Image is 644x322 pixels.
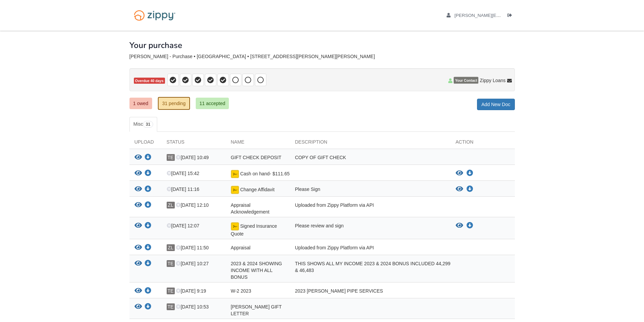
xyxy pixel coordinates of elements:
[167,288,175,294] span: TE
[129,117,157,132] a: Misc
[290,222,451,237] div: Please review and sign
[129,98,152,109] a: 1 owed
[480,77,505,84] span: Zippy Loans
[135,303,142,311] button: View MARLENE GIFT LETTER
[231,155,282,160] span: GIFT CHECK DEPOSIT
[167,187,199,192] span: [DATE] 11:16
[135,202,142,209] button: View Appraisal Acknowledgement
[290,260,451,280] div: THIS SHOWS ALL MY INCOME 2023 & 2024 BONUS INCLUDED 44,299 & 46,483
[176,304,209,309] span: [DATE] 10:53
[135,222,142,229] button: View Signed Insurance Quote
[240,171,289,176] span: Cash on hand- $111.65
[129,7,180,24] img: Logo
[231,304,282,316] span: [PERSON_NAME] GIFT LETTER
[231,288,251,294] span: W-2 2023
[143,121,153,128] span: 31
[454,13,607,18] span: tammy.vestal@yahoo.com
[145,289,151,294] a: Download W-2 2023
[145,155,151,160] a: Download GIFT CHECK DEPOSIT
[135,154,142,161] button: View GIFT CHECK DEPOSIT
[456,186,463,193] button: View Change Affidavit
[167,260,175,267] span: TE
[290,244,451,253] div: Uploaded from Zippy Platform via API
[135,260,142,267] button: View 2023 & 2024 SHOWING INCOME WITH ALL BONUS
[226,139,290,149] div: Name
[167,244,175,251] span: ZL
[467,223,473,228] a: Download Signed Insurance Quote
[507,13,515,20] a: Log out
[129,41,182,50] h1: Your purchase
[176,155,209,160] span: [DATE] 10:49
[176,261,209,266] span: [DATE] 10:27
[145,171,151,176] a: Download Cash on hand- $111.65
[176,288,206,294] span: [DATE] 9:19
[454,77,478,84] span: Your Contact
[167,171,199,176] span: [DATE] 15:42
[167,202,175,208] span: ZL
[456,222,463,229] button: View Signed Insurance Quote
[135,186,142,193] button: View Change Affidavit
[167,303,175,310] span: TE
[231,186,239,194] img: Document fully signed
[290,288,451,296] div: 2023 [PERSON_NAME] PIPE SERVICES
[134,78,165,84] span: Overdue 40 days
[290,139,451,149] div: Description
[467,171,473,176] a: Download Cash on hand- $111.65
[129,139,162,149] div: Upload
[231,245,251,250] span: Appraisal
[290,186,451,195] div: Please Sign
[231,261,282,280] span: 2023 & 2024 SHOWING INCOME WITH ALL BONUS
[477,99,515,110] a: Add New Doc
[196,98,229,109] a: 11 accepted
[167,154,175,161] span: TE
[451,139,515,149] div: Action
[145,187,151,192] a: Download Change Affidavit
[145,261,151,267] a: Download 2023 & 2024 SHOWING INCOME WITH ALL BONUS
[158,97,190,110] a: 31 pending
[167,223,199,228] span: [DATE] 12:07
[231,223,277,237] span: Signed Insurance Quote
[447,13,607,20] a: edit profile
[145,223,151,229] a: Download Signed Insurance Quote
[240,187,275,192] span: Change Affidavit
[162,139,226,149] div: Status
[231,222,239,230] img: Document fully signed
[231,170,239,178] img: Document fully signed
[145,203,151,208] a: Download Appraisal Acknowledgement
[467,187,473,192] a: Download Change Affidavit
[145,304,151,310] a: Download MARLENE GIFT LETTER
[135,288,142,295] button: View W-2 2023
[135,170,142,177] button: View Cash on hand- $111.65
[290,154,451,163] div: COPY OF GIFT CHECK
[456,170,463,177] button: View Cash on hand- $111.65
[290,202,451,215] div: Uploaded from Zippy Platform via API
[231,202,269,215] span: Appraisal Acknowledgement
[129,54,515,59] div: [PERSON_NAME] - Purchase • [GEOGRAPHIC_DATA] • [STREET_ADDRESS][PERSON_NAME][PERSON_NAME]
[176,245,209,250] span: [DATE] 11:50
[145,245,151,251] a: Download Appraisal
[135,244,142,251] button: View Appraisal
[176,202,209,208] span: [DATE] 12:10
